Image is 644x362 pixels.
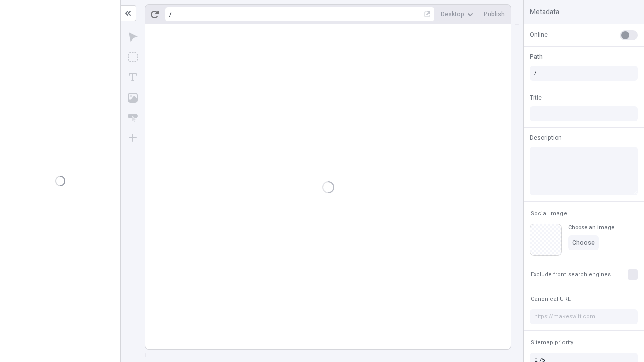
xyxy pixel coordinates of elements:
[531,270,611,278] span: Exclude from search engines
[479,7,509,22] button: Publish
[568,224,614,231] div: Choose an image
[124,48,142,66] button: Box
[530,30,548,39] span: Online
[441,10,464,18] span: Desktop
[529,268,613,281] button: Exclude from search engines
[529,208,569,220] button: Social Image
[572,239,595,247] span: Choose
[484,10,505,18] span: Publish
[437,7,477,22] button: Desktop
[530,133,562,142] span: Description
[530,93,542,102] span: Title
[169,10,172,18] div: /
[530,52,543,61] span: Path
[529,337,575,349] button: Sitemap priority
[568,235,599,250] button: Choose
[124,88,142,107] button: Image
[531,339,573,346] span: Sitemap priority
[124,68,142,86] button: Text
[531,295,571,303] span: Canonical URL
[530,309,638,324] input: https://makeswift.com
[124,109,142,127] button: Button
[529,293,573,305] button: Canonical URL
[531,210,567,217] span: Social Image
